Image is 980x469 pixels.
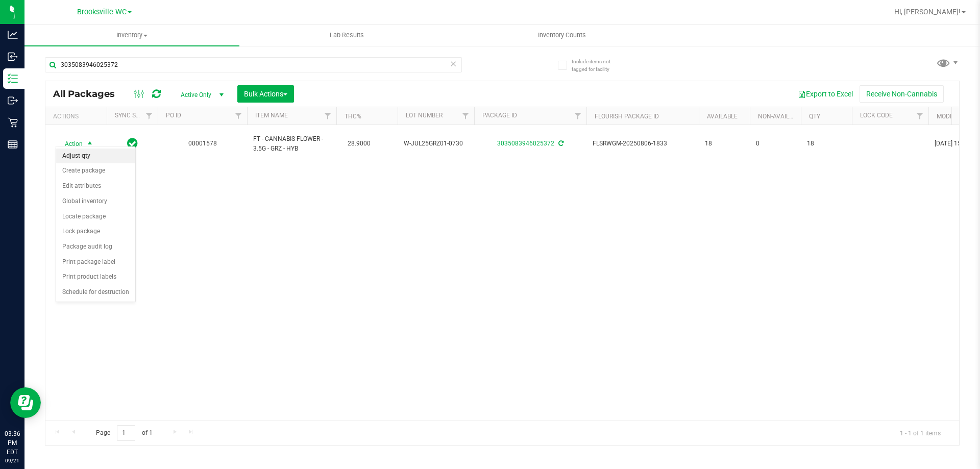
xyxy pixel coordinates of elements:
[56,269,135,285] li: Print product labels
[56,209,135,225] li: Locate package
[56,179,135,194] li: Edit attributes
[482,112,517,119] a: Package ID
[56,224,135,239] li: Lock package
[524,31,600,40] span: Inventory Counts
[892,425,949,440] span: 1 - 1 of 1 items
[8,73,18,84] inline-svg: Inventory
[8,117,18,128] inline-svg: Retail
[237,85,294,103] button: Bulk Actions
[244,90,287,98] span: Bulk Actions
[8,95,18,106] inline-svg: Outbound
[595,113,659,120] a: Flourish Package ID
[56,194,135,209] li: Global inventory
[320,107,336,125] a: Filter
[5,429,20,457] p: 03:36 PM EDT
[342,136,376,151] span: 28.9000
[84,137,96,151] span: select
[557,140,563,147] span: Sync from Compliance System
[253,134,330,154] span: FT - CANNABIS FLOWER - 3.5G - GRZ - HYB
[912,107,928,125] a: Filter
[791,85,860,103] button: Export to Excel
[87,425,161,441] span: Page of 1
[345,113,361,120] a: THC%
[141,107,158,125] a: Filter
[230,107,247,125] a: Filter
[239,24,454,46] a: Lab Results
[593,139,693,149] span: FLSRWGM-20250806-1833
[8,52,18,62] inline-svg: Inbound
[758,113,803,120] a: Non-Available
[8,30,18,40] inline-svg: Analytics
[316,31,378,40] span: Lab Results
[404,139,468,149] span: W-JUL25GRZ01-0730
[570,107,586,125] a: Filter
[53,88,125,100] span: All Packages
[53,113,103,120] div: Actions
[56,255,135,270] li: Print package label
[166,112,181,119] a: PO ID
[406,112,443,119] a: Lot Number
[255,112,288,119] a: Item Name
[860,85,944,103] button: Receive Non-Cannabis
[756,139,795,149] span: 0
[77,8,127,16] span: Brooksville WC
[127,136,138,151] span: In Sync
[117,425,135,441] input: 1
[45,57,462,72] input: Search Package ID, Item Name, SKU, Lot or Part Number...
[809,113,820,120] a: Qty
[115,112,154,119] a: Sync Status
[24,31,239,40] span: Inventory
[450,57,457,70] span: Clear
[56,137,83,151] span: Action
[56,285,135,300] li: Schedule for destruction
[454,24,669,46] a: Inventory Counts
[807,139,846,149] span: 18
[24,24,239,46] a: Inventory
[8,139,18,150] inline-svg: Reports
[705,139,744,149] span: 18
[56,163,135,179] li: Create package
[497,140,554,147] a: 3035083946025372
[10,387,41,418] iframe: Resource center
[188,140,217,147] a: 00001578
[707,113,738,120] a: Available
[56,149,135,164] li: Adjust qty
[457,107,474,125] a: Filter
[572,58,623,73] span: Include items not tagged for facility
[860,112,893,119] a: Lock Code
[894,8,961,16] span: Hi, [PERSON_NAME]!
[5,457,20,464] p: 09/21
[56,239,135,255] li: Package audit log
